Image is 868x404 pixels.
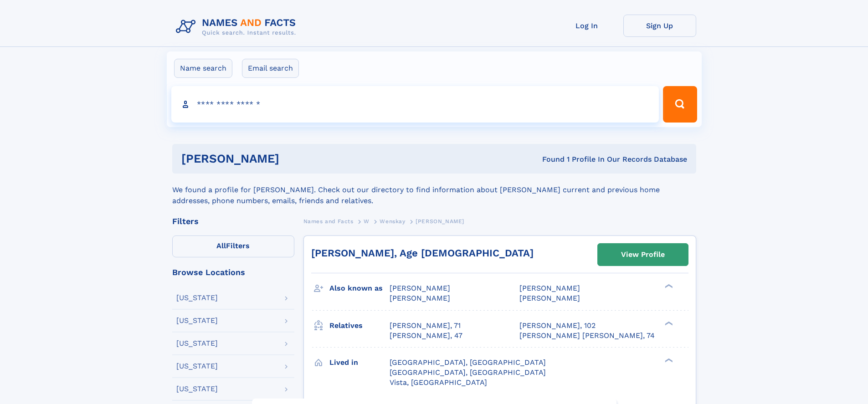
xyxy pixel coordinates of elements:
[519,294,580,302] span: [PERSON_NAME]
[663,283,673,289] div: ❯
[416,218,464,225] span: [PERSON_NAME]
[174,59,232,78] label: Name search
[172,268,294,276] div: Browse Locations
[550,15,623,37] a: Log In
[390,378,487,387] span: Vista, [GEOGRAPHIC_DATA]
[176,385,218,393] div: [US_STATE]
[390,294,450,302] span: [PERSON_NAME]
[181,153,411,164] h1: [PERSON_NAME]
[380,215,405,227] a: Wenskay
[663,86,697,123] button: Search Button
[364,218,370,225] span: W
[411,154,687,164] div: Found 1 Profile In Our Records Database
[390,331,462,341] a: [PERSON_NAME], 47
[176,294,218,302] div: [US_STATE]
[390,321,461,331] a: [PERSON_NAME], 71
[623,15,696,37] a: Sign Up
[519,284,580,292] span: [PERSON_NAME]
[176,363,218,370] div: [US_STATE]
[663,357,673,363] div: ❯
[364,215,370,227] a: W
[172,15,303,39] img: Logo Names and Facts
[329,281,390,296] h3: Also known as
[519,321,596,331] a: [PERSON_NAME], 102
[329,355,390,370] h3: Lived in
[519,331,655,341] a: [PERSON_NAME] [PERSON_NAME], 74
[390,284,450,292] span: [PERSON_NAME]
[598,244,688,266] a: View Profile
[621,244,665,265] div: View Profile
[171,86,659,123] input: search input
[172,217,294,225] div: Filters
[176,340,218,347] div: [US_STATE]
[303,215,354,227] a: Names and Facts
[176,317,218,324] div: [US_STATE]
[380,218,405,225] span: Wenskay
[663,320,673,326] div: ❯
[216,241,226,250] span: All
[390,368,546,377] span: [GEOGRAPHIC_DATA], [GEOGRAPHIC_DATA]
[172,174,696,206] div: We found a profile for [PERSON_NAME]. Check out our directory to find information about [PERSON_N...
[172,235,294,257] label: Filters
[329,318,390,333] h3: Relatives
[311,247,534,259] a: [PERSON_NAME], Age [DEMOGRAPHIC_DATA]
[390,358,546,367] span: [GEOGRAPHIC_DATA], [GEOGRAPHIC_DATA]
[242,59,299,78] label: Email search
